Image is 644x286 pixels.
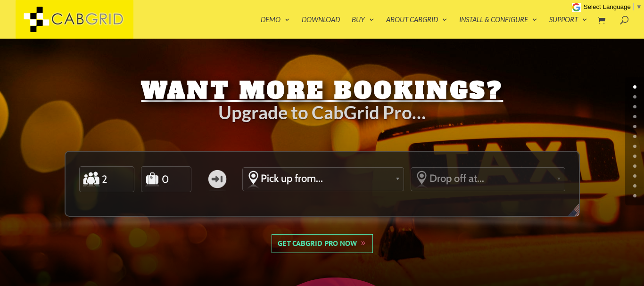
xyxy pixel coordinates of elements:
[633,164,636,168] a: 8
[633,155,636,158] a: 7
[386,16,447,39] a: About CabGrid
[586,227,644,272] iframe: chat widget
[549,16,587,39] a: Support
[161,169,183,190] input: Number of Suitcases
[242,168,404,189] div: Select the place the starting address falls within
[459,16,537,39] a: Install & Configure
[144,169,160,190] label: Number of Suitcases
[633,184,636,188] a: 10
[82,169,100,190] label: Number of Passengers
[566,204,586,224] span: English
[65,78,580,109] h1: Want More Bookings?
[633,85,636,89] a: 0
[633,95,636,98] a: 1
[633,194,636,197] a: 11
[429,172,552,185] span: Drop off at...
[636,3,642,10] span: ▼
[411,168,565,189] div: Select the place the destination address is within
[633,125,636,128] a: 4
[261,172,391,185] span: Pick up from...
[633,135,636,138] a: 5
[352,16,374,39] a: Buy
[200,166,234,193] label: One-way
[302,16,340,39] a: Download
[633,3,634,10] span: ​
[584,3,631,10] span: Select Language
[272,234,372,253] a: Get CabGrid Pro Now
[65,109,580,121] h2: Upgrade to CabGrid Pro…
[633,174,636,178] a: 9
[16,13,133,23] a: CabGrid Taxi Plugin
[584,3,642,10] a: Select Language​
[633,115,636,118] a: 3
[633,145,636,148] a: 6
[101,169,124,190] input: Number of Passengers
[633,105,636,108] a: 2
[261,16,290,39] a: Demo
